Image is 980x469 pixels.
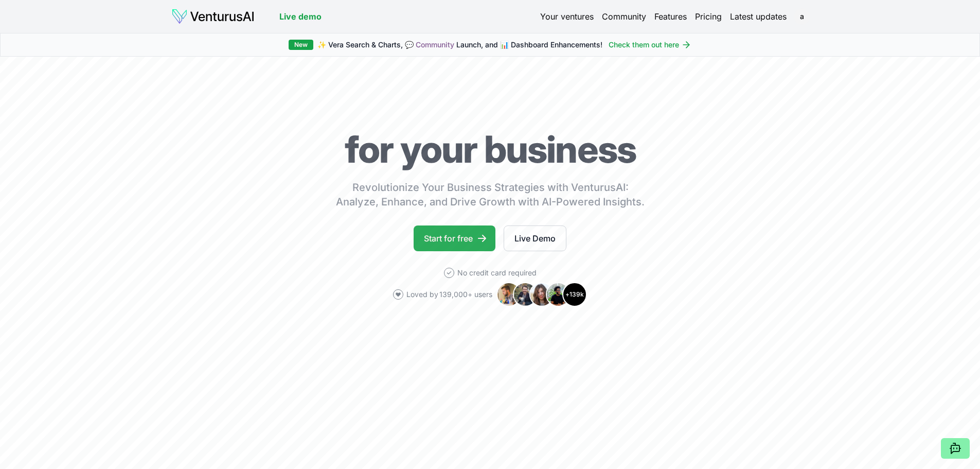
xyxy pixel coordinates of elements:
a: Start for free [414,225,495,251]
a: Pricing [695,10,722,23]
a: Live Demo [504,225,566,251]
img: Avatar 4 [546,282,571,307]
span: a [794,8,810,25]
a: Check them out here [609,40,691,50]
img: Avatar 3 [529,282,554,307]
img: Avatar 2 [513,282,538,307]
span: ✨ Vera Search & Charts, 💬 Launch, and 📊 Dashboard Enhancements! [317,40,602,50]
img: Avatar 1 [496,282,521,307]
a: Features [654,10,687,23]
a: Community [602,10,646,23]
a: Your ventures [540,10,594,23]
a: Community [416,40,454,49]
a: Live demo [279,10,322,23]
div: New [289,40,313,50]
img: logo [171,8,255,25]
a: Latest updates [730,10,787,23]
button: a [795,9,809,24]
